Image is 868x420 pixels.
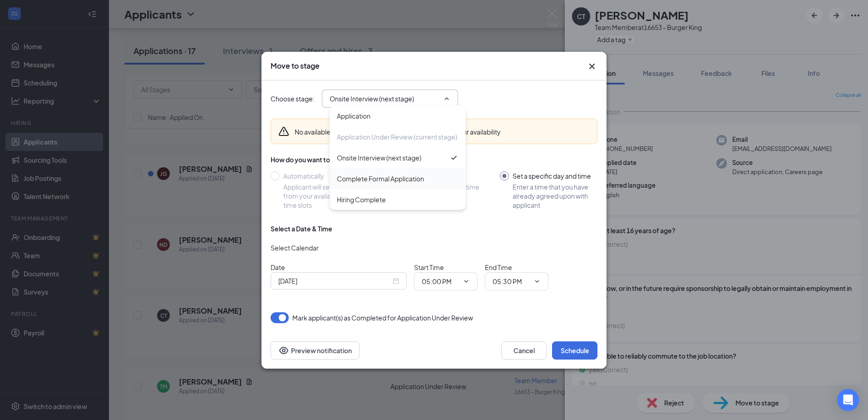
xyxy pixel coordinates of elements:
[463,278,470,285] svg: ChevronDown
[271,61,320,71] h3: Move to stage
[337,195,386,205] div: Hiring Complete
[337,111,370,121] div: Application
[337,132,457,142] div: Application Under Review (current stage)
[422,276,459,286] input: Start time
[837,389,859,411] div: Open Intercom Messenger
[295,127,501,136] div: No available time slots to automatically schedule.
[278,276,391,286] input: Oct 15, 2025
[552,341,597,360] button: Schedule
[587,61,597,72] svg: Cross
[271,263,285,271] span: Date
[337,153,421,163] div: Onsite Interview (next stage)
[271,224,332,233] div: Select a Date & Time
[449,153,459,162] svg: Checkmark
[278,126,289,137] svg: Warning
[443,95,450,102] svg: ChevronUp
[278,345,289,356] svg: Eye
[271,155,597,164] div: How do you want to schedule time with the applicant?
[337,174,424,184] div: Complete Formal Application
[533,278,541,285] svg: ChevronDown
[271,341,360,360] button: Preview notificationEye
[414,263,444,271] span: Start Time
[442,127,501,136] button: Add your availability
[271,244,319,252] span: Select Calendar
[501,341,547,360] button: Cancel
[292,312,473,323] span: Mark applicant(s) as Completed for Application Under Review
[271,94,315,104] span: Choose stage :
[485,263,512,271] span: End Time
[493,276,530,286] input: End time
[587,61,597,72] button: Close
